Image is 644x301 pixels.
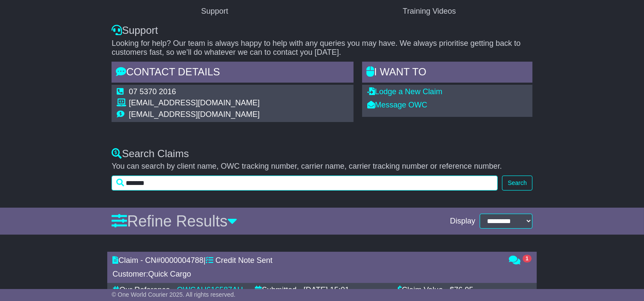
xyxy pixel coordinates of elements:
div: Contact Details [112,62,354,85]
td: [EMAIL_ADDRESS][DOMAIN_NAME] [129,110,260,119]
a: 1 [509,256,532,265]
button: Search [502,176,532,191]
span: 1 [523,255,532,262]
div: [DATE] 15:01 [303,286,349,295]
span: © One World Courier 2025. All rights reserved. [112,291,236,298]
div: Support [201,6,228,17]
div: Customer: [112,270,500,279]
div: $76.95 [450,286,473,295]
p: Looking for help? Our team is always happy to help with any queries you may have. We always prior... [112,39,532,57]
span: 0000004788 [160,256,203,265]
div: Training Videos [403,6,456,17]
a: Lodge a New Claim [367,87,442,96]
span: Credit Note Sent [215,256,272,265]
a: Message OWC [367,101,427,109]
div: Search Claims [112,148,532,160]
div: I WANT to [362,62,532,85]
td: 07 5370 2016 [129,87,260,99]
div: Submitted - [255,286,301,295]
div: Our Reference - [112,286,175,295]
div: Support [112,24,532,37]
span: Display [450,217,475,226]
a: Refine Results [112,212,237,230]
div: Claim Value - [398,286,448,295]
div: Claim - CN# | [112,256,500,265]
a: OWCAU616587AU [177,286,243,294]
span: Quick Cargo [148,270,191,278]
p: You can search by client name, OWC tracking number, carrier name, carrier tracking number or refe... [112,162,532,171]
td: [EMAIL_ADDRESS][DOMAIN_NAME] [129,98,260,110]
